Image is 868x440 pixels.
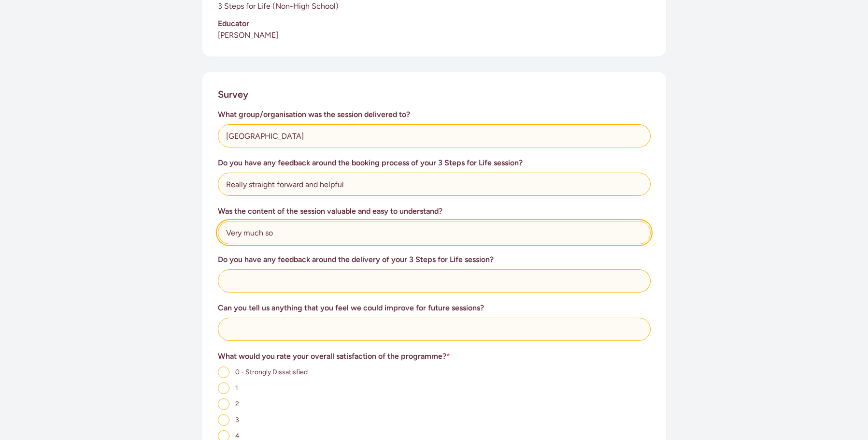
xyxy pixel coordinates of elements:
[218,29,651,41] p: [PERSON_NAME]
[218,351,651,362] h3: What would you rate your overall satisfaction of the programme?
[235,400,239,408] span: 2
[218,302,651,314] h3: Can you tell us anything that you feel we could improve for future sessions?
[235,432,240,440] span: 4
[218,0,651,12] p: 3 Steps for Life (Non-High School)
[218,254,651,265] h3: Do you have any feedback around the delivery of your 3 Steps for Life session?
[218,398,229,410] input: 2
[218,367,229,378] input: 0 - Strongly Dissatisfied
[218,205,651,217] h3: Was the content of the session valuable and easy to understand?
[218,18,651,29] h3: Educator
[218,414,229,426] input: 3
[218,382,229,394] input: 1
[218,88,248,101] h2: Survey
[235,416,239,424] span: 3
[235,368,308,376] span: 0 - Strongly Dissatisfied
[218,157,651,169] h3: Do you have any feedback around the booking process of your 3 Steps for Life session?
[235,384,238,392] span: 1
[218,109,651,120] h3: What group/organisation was the session delivered to?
